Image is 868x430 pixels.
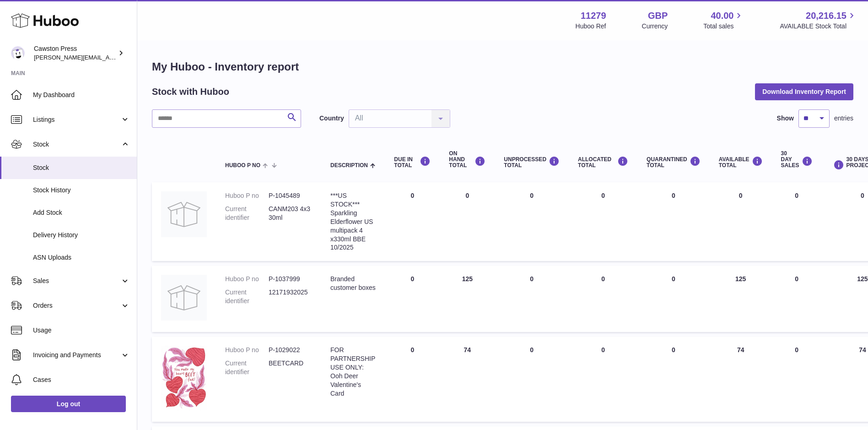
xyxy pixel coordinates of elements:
[495,266,569,332] td: 0
[569,182,637,261] td: 0
[772,266,822,332] td: 0
[269,359,312,376] dd: BEETCARD
[806,10,846,22] span: 20,216.15
[11,396,126,412] a: Log out
[495,337,569,422] td: 0
[33,351,120,359] span: Invoicing and Payments
[780,22,857,31] span: AVAILABLE Stock Total
[672,346,675,354] span: 0
[33,253,130,262] span: ASN Uploads
[710,182,772,261] td: 0
[269,191,312,200] dd: P-1045489
[578,156,628,169] div: ALLOCATED Total
[161,191,207,237] img: product image
[394,156,431,169] div: DUE IN TOTAL
[225,288,269,305] dt: Current identifier
[33,115,120,124] span: Listings
[330,346,376,397] div: FOR PARTNERSHIP USE ONLY: Ooh Deer Valentine's Card
[719,156,763,169] div: AVAILABLE Total
[152,60,853,74] h1: My Huboo - Inventory report
[269,346,312,354] dd: P-1029022
[440,266,495,332] td: 125
[33,277,120,285] span: Sales
[269,205,312,222] dd: CANM203 4x330ml
[161,346,207,410] img: product image
[672,275,675,283] span: 0
[642,22,668,31] div: Currency
[772,182,822,261] td: 0
[33,91,130,99] span: My Dashboard
[710,337,772,422] td: 74
[269,288,312,305] dd: 12171932025
[225,346,269,354] dt: Huboo P no
[33,140,120,149] span: Stock
[33,208,130,217] span: Add Stock
[11,46,25,60] img: thomas.carson@cawstonpress.com
[440,337,495,422] td: 74
[33,186,130,195] span: Stock History
[34,44,116,62] div: Cawston Press
[755,83,853,100] button: Download Inventory Report
[161,275,207,321] img: product image
[672,192,675,199] span: 0
[440,182,495,261] td: 0
[648,10,668,22] strong: GBP
[581,10,606,22] strong: 11279
[703,22,744,31] span: Total sales
[225,359,269,376] dt: Current identifier
[225,191,269,200] dt: Huboo P no
[576,22,606,31] div: Huboo Ref
[33,231,130,239] span: Delivery History
[495,182,569,261] td: 0
[34,54,232,61] span: [PERSON_NAME][EMAIL_ADDRESS][PERSON_NAME][DOMAIN_NAME]
[330,191,376,252] div: ***US STOCK*** Sparkling Elderflower US multipack 4 x330ml BBE 10/2025
[385,266,440,332] td: 0
[330,275,376,292] div: Branded customer boxes
[225,163,260,169] span: Huboo P no
[225,205,269,222] dt: Current identifier
[385,182,440,261] td: 0
[569,337,637,422] td: 0
[319,114,344,123] label: Country
[781,151,813,169] div: 30 DAY SALES
[772,337,822,422] td: 0
[647,156,701,169] div: QUARANTINED Total
[33,163,130,172] span: Stock
[152,86,229,98] h2: Stock with Huboo
[385,337,440,422] td: 0
[33,326,130,335] span: Usage
[33,376,130,384] span: Cases
[33,301,120,310] span: Orders
[449,151,485,169] div: ON HAND Total
[703,10,744,31] a: 40.00 Total sales
[269,275,312,283] dd: P-1037999
[780,10,857,31] a: 20,216.15 AVAILABLE Stock Total
[711,10,733,22] span: 40.00
[504,156,560,169] div: UNPROCESSED Total
[777,114,794,123] label: Show
[225,275,269,283] dt: Huboo P no
[710,266,772,332] td: 125
[569,266,637,332] td: 0
[330,163,368,169] span: Description
[834,114,853,123] span: entries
